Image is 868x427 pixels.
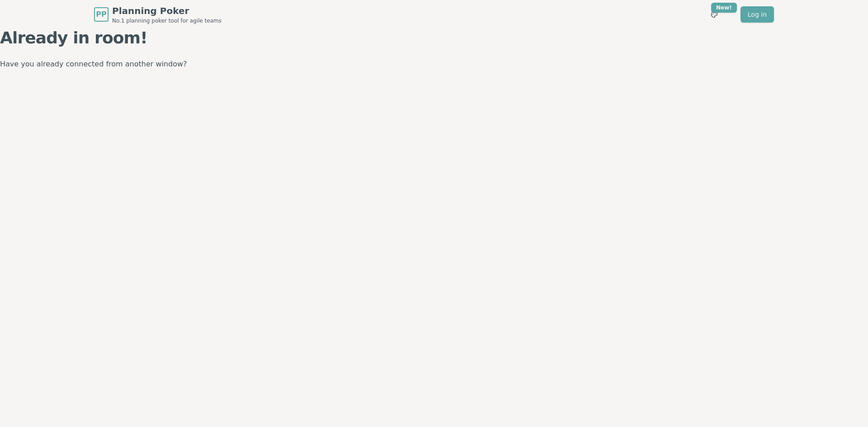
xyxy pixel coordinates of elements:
span: Planning Poker [112,5,222,17]
span: No.1 planning poker tool for agile teams [112,17,222,24]
a: PPPlanning PokerNo.1 planning poker tool for agile teams [94,5,222,24]
a: Log in [741,6,774,23]
button: New! [706,6,722,23]
div: New! [711,3,737,13]
span: PP [96,9,106,20]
